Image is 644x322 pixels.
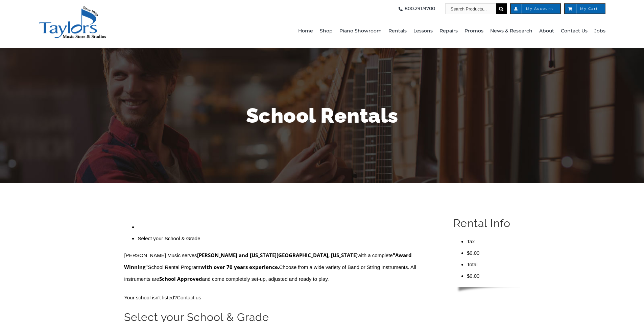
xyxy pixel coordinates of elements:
a: Contact Us [561,14,588,48]
a: Shop [320,14,333,48]
h1: School Rentals [124,101,520,130]
li: $0.00 [467,270,520,282]
span: Home [298,26,313,36]
span: Contact Us [561,26,588,36]
p: [PERSON_NAME] Music serves with a complete School Rental Program Choose from a wide variety of Ba... [124,249,437,285]
a: Promos [464,14,483,48]
input: Search Products... [445,3,496,14]
span: Promos [464,26,483,36]
span: News & Research [490,26,532,36]
span: Lessons [413,26,433,36]
span: 800.291.9700 [405,3,435,14]
nav: Main Menu [186,14,605,48]
li: $0.00 [467,247,520,259]
strong: [PERSON_NAME] and [US_STATE][GEOGRAPHIC_DATA], [US_STATE] [197,252,358,258]
a: taylors-music-store-west-chester [39,6,106,11]
h2: Rental Info [453,216,520,230]
strong: School Approved [159,275,202,282]
span: Shop [320,26,333,36]
input: Search [496,3,507,14]
span: Jobs [594,26,605,36]
a: About [539,14,554,48]
a: News & Research [490,14,532,48]
a: My Account [510,3,561,14]
a: Rentals [388,14,407,48]
span: My Account [518,7,553,10]
a: Lessons [413,14,433,48]
strong: with over 70 years experience. [200,264,279,270]
a: Piano Showroom [339,14,382,48]
a: Repairs [439,14,458,48]
img: sidebar-footer.png [453,287,520,293]
a: Jobs [594,14,605,48]
nav: Top Right [186,3,605,14]
li: Tax [467,236,520,247]
li: Select your School & Grade [138,233,437,244]
span: Rentals [388,26,407,36]
a: My Cart [564,3,605,14]
span: Piano Showroom [339,26,382,36]
p: Your school isn't listed? [124,292,437,303]
a: 800.291.9700 [397,3,435,14]
span: About [539,26,554,36]
a: Home [298,14,313,48]
span: Repairs [439,26,458,36]
a: Contact us [177,295,201,300]
li: Total [467,259,520,270]
span: My Cart [572,7,598,10]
